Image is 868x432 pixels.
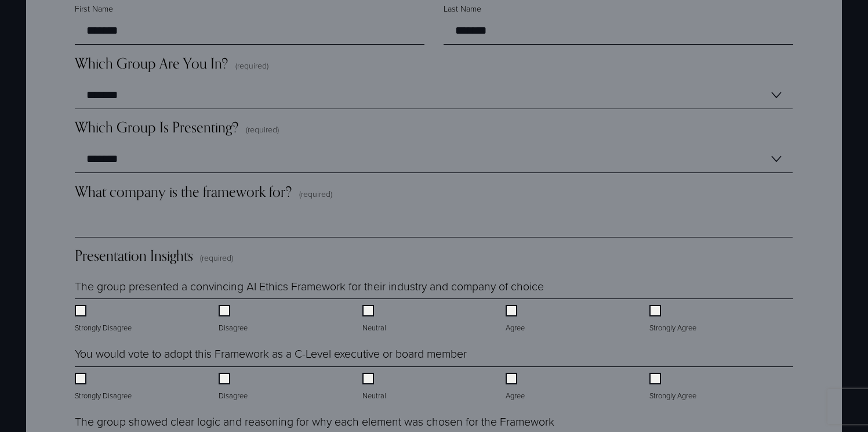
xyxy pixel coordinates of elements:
[362,373,388,402] label: Neutral
[649,305,699,334] label: Strongly Agree
[362,305,388,334] label: Neutral
[75,247,193,264] span: Presentation Insights
[444,3,793,17] div: Last Name
[219,305,250,334] label: Disagree
[75,345,467,361] legend: You would vote to adopt this Framework as a C-Level executive or board member
[75,373,134,402] label: Strongly Disagree
[75,81,793,109] select: Which Group Are You In?
[235,60,268,71] span: (required)
[75,413,554,429] legend: The group showed clear logic and reasoning for why each element was chosen for the Framework
[75,145,793,173] select: Which Group Is Presenting?
[200,252,233,264] span: (required)
[75,118,239,136] span: Which Group Is Presenting?
[246,124,279,135] span: (required)
[75,305,134,334] label: Strongly Disagree
[75,3,424,17] div: First Name
[75,278,544,294] legend: The group presented a convincing AI Ethics Framework for their industry and company of choice
[75,183,292,200] span: What company is the framework for?
[649,373,699,402] label: Strongly Agree
[299,188,332,200] span: (required)
[219,373,250,402] label: Disagree
[506,373,527,402] label: Agree
[506,305,527,334] label: Agree
[75,55,228,72] span: Which Group Are You In?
